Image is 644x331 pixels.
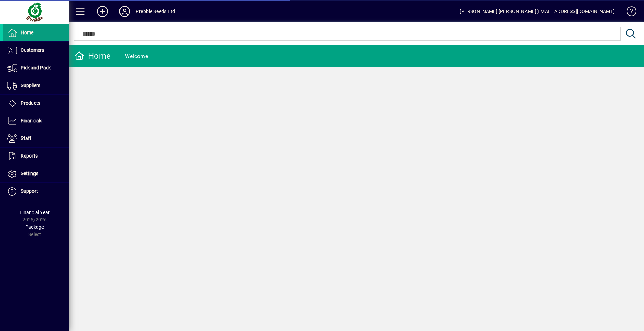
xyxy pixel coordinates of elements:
div: Home [74,50,111,62]
span: Products [21,100,40,106]
button: Add [92,5,114,18]
span: Financials [21,118,42,123]
span: Home [21,30,33,35]
span: Staff [21,135,31,141]
a: Reports [3,148,69,165]
div: Welcome [125,51,148,62]
span: Package [25,224,44,230]
a: Pick and Pack [3,59,69,77]
span: Support [21,188,38,194]
a: Products [3,95,69,112]
span: Pick and Pack [21,65,51,70]
div: Prebble Seeds Ltd [136,6,175,17]
span: Customers [21,47,44,53]
a: Staff [3,130,69,147]
a: Settings [3,165,69,182]
a: Support [3,183,69,200]
span: Suppliers [21,83,40,88]
div: [PERSON_NAME] [PERSON_NAME][EMAIL_ADDRESS][DOMAIN_NAME] [460,6,615,17]
span: Settings [21,171,38,176]
a: Financials [3,112,69,130]
a: Knowledge Base [622,1,635,24]
a: Customers [3,42,69,59]
span: Financial Year [20,210,50,215]
button: Profile [114,5,136,18]
a: Suppliers [3,77,69,94]
span: Reports [21,153,38,159]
